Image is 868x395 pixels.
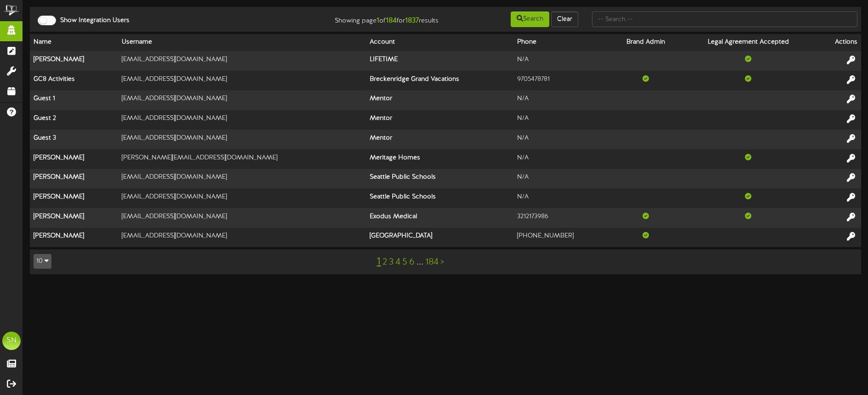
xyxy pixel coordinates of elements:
label: Show Integration Users [53,16,130,25]
th: Seattle Public Schools [366,169,513,189]
th: Account [366,34,513,51]
th: Meritage Homes [366,149,513,169]
th: [PERSON_NAME] [30,51,118,71]
th: Exodus Medical [366,208,513,228]
td: [EMAIL_ADDRESS][DOMAIN_NAME] [118,208,366,228]
td: [PHONE_NUMBER] [513,228,611,247]
strong: 184 [386,17,397,25]
td: [EMAIL_ADDRESS][DOMAIN_NAME] [118,110,366,130]
strong: 1837 [405,17,419,25]
th: Mentor [366,110,513,130]
td: [EMAIL_ADDRESS][DOMAIN_NAME] [118,90,366,110]
td: [EMAIL_ADDRESS][DOMAIN_NAME] [118,228,366,247]
th: Username [118,34,366,51]
div: SN [2,332,21,350]
td: N/A [513,130,611,149]
th: Phone [513,34,611,51]
td: N/A [513,169,611,189]
th: Mentor [366,90,513,110]
a: > [440,257,444,267]
td: 9705478781 [513,71,611,90]
a: 3 [389,257,394,267]
th: [PERSON_NAME] [30,228,118,247]
td: [EMAIL_ADDRESS][DOMAIN_NAME] [118,188,366,208]
th: GC8 Activities [30,71,118,90]
div: Showing page of for results [306,11,445,26]
th: Actions [816,34,861,51]
th: Brand Admin [611,34,681,51]
th: Guest 2 [30,110,118,130]
th: [GEOGRAPHIC_DATA] [366,228,513,247]
button: Clear [551,11,578,27]
th: Seattle Public Schools [366,188,513,208]
th: Legal Agreement Accepted [681,34,816,51]
a: 4 [395,257,400,267]
td: [EMAIL_ADDRESS][DOMAIN_NAME] [118,169,366,189]
td: N/A [513,188,611,208]
th: Guest 1 [30,90,118,110]
a: 184 [425,257,439,267]
button: Search [511,11,549,27]
a: 1 [377,256,381,268]
th: [PERSON_NAME] [30,149,118,169]
button: 10 [34,254,51,269]
th: Mentor [366,130,513,149]
th: Breckenridge Grand Vacations [366,71,513,90]
a: 2 [383,257,387,267]
strong: 1 [377,17,379,25]
td: N/A [513,51,611,71]
th: LIFETIME [366,51,513,71]
th: [PERSON_NAME] [30,208,118,228]
td: [PERSON_NAME][EMAIL_ADDRESS][DOMAIN_NAME] [118,149,366,169]
td: [EMAIL_ADDRESS][DOMAIN_NAME] [118,51,366,71]
td: [EMAIL_ADDRESS][DOMAIN_NAME] [118,130,366,149]
td: N/A [513,149,611,169]
td: N/A [513,90,611,110]
th: Name [30,34,118,51]
th: [PERSON_NAME] [30,169,118,189]
td: N/A [513,110,611,130]
a: ... [417,257,423,267]
a: 5 [402,257,407,267]
td: [EMAIL_ADDRESS][DOMAIN_NAME] [118,71,366,90]
td: 3212173986 [513,208,611,228]
a: 6 [409,257,415,267]
th: [PERSON_NAME] [30,188,118,208]
input: -- Search -- [592,11,857,27]
th: Guest 3 [30,130,118,149]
